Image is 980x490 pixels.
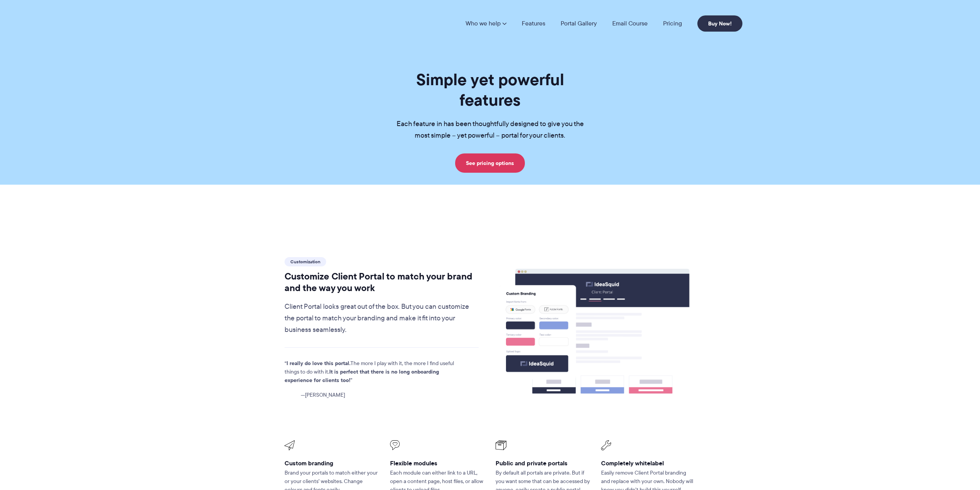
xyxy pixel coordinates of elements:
a: Portal Gallery [561,20,597,27]
h3: Custom branding [285,459,379,467]
h2: Customize Client Portal to match your brand and the way you work [285,271,479,294]
h3: Public and private portals [496,459,590,467]
a: Pricing [663,20,682,27]
strong: It is perfect that there is no long onboarding experience for clients too! [285,367,439,384]
a: Email Course [612,20,648,27]
a: Features [522,20,545,27]
a: Buy Now! [697,15,742,32]
strong: I really do love this portal. [286,359,350,367]
h1: Simple yet powerful features [384,69,596,110]
a: See pricing options [455,153,525,173]
p: Client Portal looks great out of the box. But you can customize the portal to match your branding... [285,301,479,336]
h3: Flexible modules [390,459,485,467]
p: The more I play with it, the more I find useful things to do with it. [285,359,466,385]
p: Each feature in has been thoughtfully designed to give you the most simple – yet powerful – porta... [384,118,596,141]
a: Who we help [466,20,506,27]
span: Customization [285,257,326,266]
h3: Completely whitelabel [601,459,696,467]
span: [PERSON_NAME] [301,391,345,399]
